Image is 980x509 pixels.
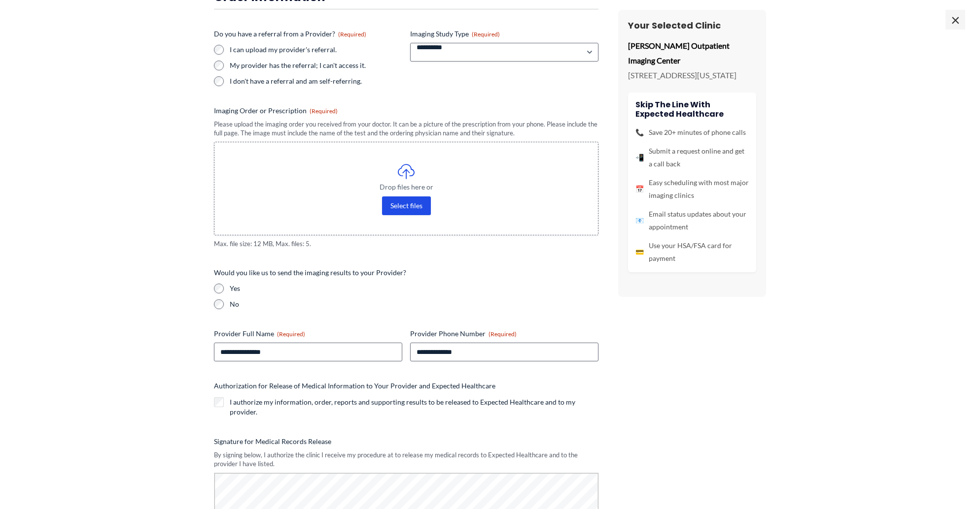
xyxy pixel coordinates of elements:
label: Imaging Study Type [410,29,598,39]
span: 📧 [635,214,644,227]
li: Save 20+ minutes of phone calls [635,126,749,139]
label: Imaging Order or Prescription [214,106,598,116]
legend: Do you have a referral from a Provider? [214,29,366,39]
legend: Authorization for Release of Medical Information to Your Provider and Expected Healthcare [214,381,495,391]
label: I can upload my provider's referral. [230,45,402,55]
p: [PERSON_NAME] Outpatient Imaging Center [628,38,756,67]
div: Please upload the imaging order you received from your doctor. It can be a picture of the prescri... [214,120,598,138]
li: Submit a request online and get a call back [635,145,749,170]
span: × [945,10,965,30]
li: Easy scheduling with most major imaging clinics [635,176,749,202]
span: 💳 [635,246,644,258]
span: 📞 [635,126,644,139]
label: My provider has the referral; I can't access it. [230,61,402,70]
h3: Your Selected Clinic [628,20,756,31]
li: Email status updates about your appointment [635,208,749,233]
span: (Required) [489,330,517,338]
label: Signature for Medical Records Release [214,437,598,446]
span: 📲 [635,151,644,164]
span: (Required) [472,31,500,38]
span: Max. file size: 12 MB, Max. files: 5. [214,239,598,249]
label: I don't have a referral and am self-referring. [230,76,402,86]
li: Use your HSA/FSA card for payment [635,239,749,265]
button: select files, imaging order or prescription(required) [382,196,431,215]
span: 📅 [635,183,644,195]
div: By signing below, I authorize the clinic I receive my procedure at to release my medical records ... [214,450,598,469]
span: Drop files here or [234,184,578,191]
label: Yes [230,284,598,293]
span: (Required) [310,107,338,115]
span: (Required) [338,31,366,38]
p: [STREET_ADDRESS][US_STATE] [628,68,756,83]
h4: Skip the line with Expected Healthcare [635,100,749,119]
label: I authorize my information, order, reports and supporting results to be released to Expected Heal... [230,397,598,417]
label: No [230,299,598,309]
label: Provider Phone Number [410,329,598,339]
span: (Required) [277,330,305,338]
legend: Would you like us to send the imaging results to your Provider? [214,268,406,278]
label: Provider Full Name [214,329,402,339]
